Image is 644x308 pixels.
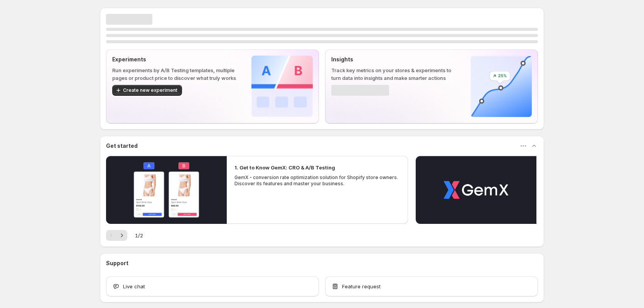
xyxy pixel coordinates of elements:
span: Live chat [123,283,145,290]
button: Play video [106,156,227,224]
span: Feature request [342,283,381,290]
p: Track key metrics on your stores & experiments to turn data into insights and make smarter actions [331,66,458,82]
p: Run experiments by A/B Testing templates, multiple pages or product price to discover what truly ... [112,66,239,82]
span: Create new experiment [123,87,177,93]
img: Experiments [251,56,313,117]
p: GemX - conversion rate optimization solution for Shopify store owners. Discover its features and ... [234,174,400,187]
p: Insights [331,56,458,63]
h2: 1. Get to Know GemX: CRO & A/B Testing [234,164,335,171]
h3: Support [106,259,128,267]
nav: Pagination [106,230,127,241]
img: Insights [470,56,532,117]
p: Experiments [112,56,239,63]
button: Play video [416,156,536,224]
button: Create new experiment [112,85,182,96]
h3: Get started [106,142,138,150]
button: Next [116,230,127,241]
span: 1 / 2 [135,232,143,239]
